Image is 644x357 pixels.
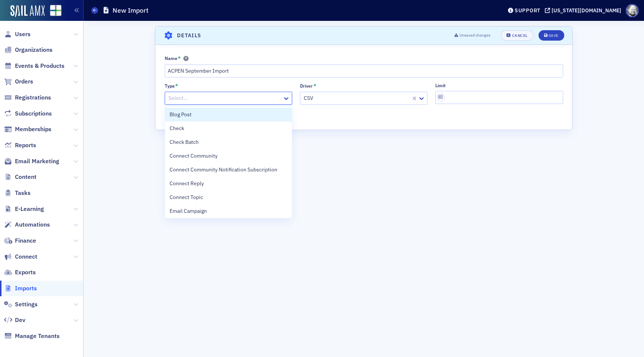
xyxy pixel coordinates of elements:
[15,237,36,245] span: Finance
[313,83,316,89] abbr: This field is required
[170,180,204,187] span: Connect Reply
[15,268,36,277] span: Exports
[15,189,31,197] span: Tasks
[4,300,38,309] a: Settings
[552,7,621,14] div: [US_STATE][DOMAIN_NAME]
[170,193,203,201] span: Connect Topic
[15,173,37,181] span: Content
[15,110,52,118] span: Subscriptions
[170,152,218,160] span: Connect Community
[15,78,33,86] span: Orders
[170,111,192,119] span: Blog Post
[15,284,37,293] span: Imports
[15,157,59,165] span: Email Marketing
[15,253,37,261] span: Connect
[4,268,36,277] a: Exports
[4,141,36,149] a: Reports
[501,30,533,41] button: Cancel
[170,207,207,215] span: Email Campaign
[45,5,61,18] a: View Homepage
[113,6,148,15] h1: New Import
[626,4,639,17] span: Profile
[4,30,31,38] a: Users
[4,316,25,324] a: Dev
[4,173,37,181] a: Content
[4,62,64,70] a: Events & Products
[15,141,36,149] span: Reports
[4,205,44,213] a: E-Learning
[539,30,564,41] button: Save
[4,332,60,340] a: Manage Tenants
[50,5,61,16] img: SailAMX
[4,94,51,102] a: Registrations
[15,94,51,102] span: Registrations
[4,46,53,54] a: Organizations
[15,46,53,54] span: Organizations
[165,83,175,89] div: Type
[15,316,25,324] span: Dev
[170,138,199,146] span: Check Batch
[178,55,181,62] abbr: This field is required
[549,34,559,38] div: Save
[4,284,37,293] a: Imports
[4,157,59,165] a: Email Marketing
[175,83,178,89] abbr: This field is required
[15,30,31,38] span: Users
[15,221,50,229] span: Automations
[170,124,184,132] span: Check
[4,237,36,245] a: Finance
[4,221,50,229] a: Automations
[165,56,177,61] div: Name
[4,125,51,133] a: Memberships
[460,32,490,38] span: Unsaved changes
[545,8,624,13] button: [US_STATE][DOMAIN_NAME]
[170,166,277,174] span: Connect Community Notification Subscription
[15,62,64,70] span: Events & Products
[435,83,446,88] div: Limit
[15,205,44,213] span: E-Learning
[15,300,38,309] span: Settings
[15,125,51,133] span: Memberships
[15,332,60,340] span: Manage Tenants
[4,78,33,86] a: Orders
[4,189,31,197] a: Tasks
[177,32,202,40] h4: Details
[4,253,37,261] a: Connect
[515,7,540,14] div: Support
[10,5,45,17] img: SailAMX
[300,83,313,89] div: Driver
[4,110,52,118] a: Subscriptions
[512,34,528,38] div: Cancel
